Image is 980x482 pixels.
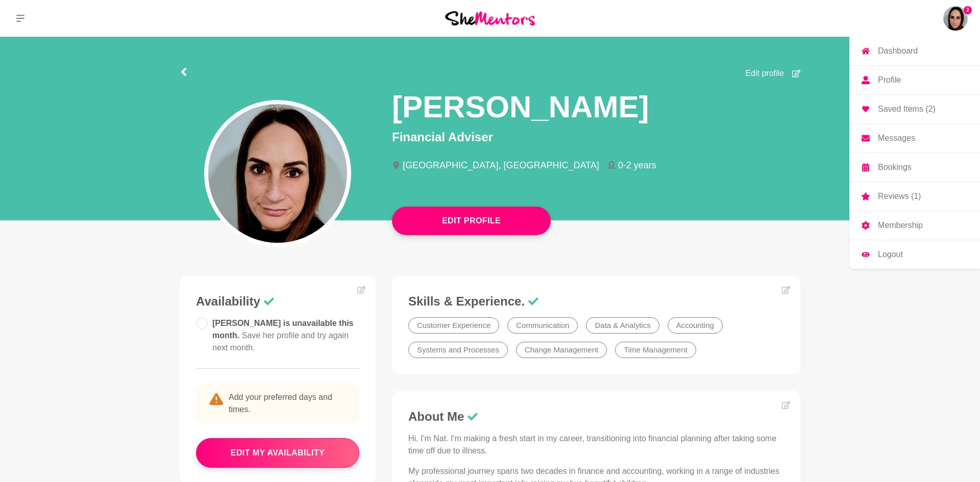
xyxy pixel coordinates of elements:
p: Profile [878,76,901,84]
span: [PERSON_NAME] is unavailable this month. [212,319,354,352]
p: Financial Adviser [392,128,800,146]
p: Bookings [878,163,912,171]
p: Hi, I'm Nat. I'm making a fresh start in my career, transitioning into financial planning after t... [408,433,784,457]
p: Saved Items (2) [878,105,936,113]
a: Messages [849,124,980,153]
p: Add your preferred days and times. [196,383,359,424]
img: Natalie Walsh [943,6,968,31]
span: Edit profile [745,67,784,80]
h3: Skills & Experience. [408,294,784,309]
h3: Availability [196,294,359,309]
li: [GEOGRAPHIC_DATA], [GEOGRAPHIC_DATA] [392,161,607,170]
button: edit my availability [196,438,359,468]
a: Profile [849,66,980,94]
a: Natalie Walsh2DashboardProfileSaved Items (2)MessagesBookingsReviews (1)MembershipLogout [943,6,968,31]
img: She Mentors Logo [445,11,535,25]
a: Dashboard [849,37,980,65]
span: Save her profile and try again next month. [212,331,349,352]
p: Dashboard [878,47,918,55]
a: Bookings [849,153,980,182]
a: Reviews (1) [849,182,980,211]
span: 2 [964,6,972,14]
p: Reviews (1) [878,192,921,200]
p: Logout [878,250,903,259]
a: Saved Items (2) [849,95,980,123]
p: Messages [878,134,915,142]
button: Edit Profile [392,207,551,235]
h3: About Me [408,409,784,424]
p: Membership [878,221,923,230]
h1: [PERSON_NAME] [392,88,649,126]
li: 0-2 years [607,161,665,170]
